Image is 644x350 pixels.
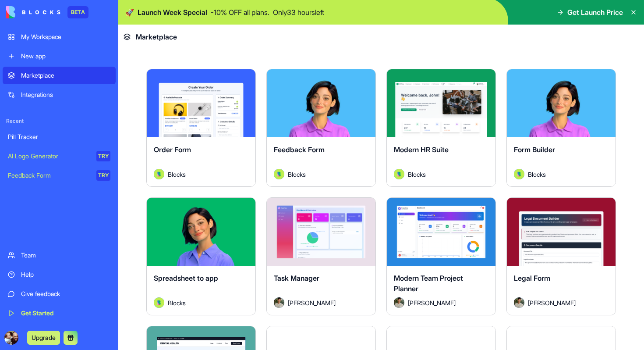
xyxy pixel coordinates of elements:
span: Recent [3,118,116,125]
a: Modern HR SuiteAvatarBlocks [386,69,496,187]
img: Avatar [514,297,524,308]
a: Feedback FormAvatarBlocks [266,69,376,187]
div: Team [21,251,110,260]
span: Blocks [408,170,426,179]
img: ACg8ocLTBOaVwNtQUjYbZqjjyQxvY0uIMmhExEM97Jm2A0O2-yFBjr6ykw=s96-c [4,331,18,345]
a: Marketplace [3,67,116,84]
img: logo [6,6,60,18]
a: My Workspace [3,28,116,46]
div: Feedback Form [8,171,90,180]
div: My Workspace [21,32,110,41]
div: BETA [67,6,88,18]
div: TRY [96,170,110,181]
div: Integrations [21,90,110,99]
a: Task ManagerAvatar[PERSON_NAME] [266,197,376,315]
img: Avatar [394,297,404,308]
div: Help [21,270,110,279]
span: Order Form [154,145,191,154]
img: Avatar [154,297,164,308]
img: Avatar [274,297,284,308]
img: Avatar [154,169,164,179]
span: Modern HR Suite [394,145,449,154]
span: Blocks [168,298,186,307]
a: New app [3,47,116,65]
a: AI Logo GeneratorTRY [3,147,116,165]
a: Give feedback [3,285,116,303]
a: Help [3,266,116,283]
span: Blocks [168,170,186,179]
span: Marketplace [136,32,177,42]
span: Task Manager [274,274,319,282]
a: Modern Team Project PlannerAvatar[PERSON_NAME] [386,197,496,315]
span: Blocks [288,170,306,179]
img: Avatar [274,169,284,179]
img: Avatar [394,169,404,179]
span: Feedback Form [274,145,325,154]
div: Marketplace [21,71,110,80]
span: [PERSON_NAME] [408,298,456,307]
a: Team [3,246,116,264]
p: Only 33 hours left [273,7,324,18]
span: Launch Week Special [138,7,207,18]
span: Form Builder [514,145,555,154]
div: New app [21,52,110,61]
span: [PERSON_NAME] [528,298,576,307]
button: Upgrade [27,331,60,345]
a: Integrations [3,86,116,104]
a: BETA [6,6,88,18]
div: Give feedback [21,289,110,298]
p: - 10 % OFF all plans. [211,7,269,18]
img: Avatar [514,169,524,179]
a: Pill Tracker [3,128,116,146]
span: Get Launch Price [567,7,623,18]
div: AI Logo Generator [8,152,90,161]
span: Blocks [528,170,546,179]
span: Spreadsheet to app [154,274,218,282]
a: Legal FormAvatar[PERSON_NAME] [506,197,616,315]
a: Spreadsheet to appAvatarBlocks [146,197,256,315]
a: Form BuilderAvatarBlocks [506,69,616,187]
span: Modern Team Project Planner [394,274,463,293]
a: Feedback FormTRY [3,167,116,184]
span: Legal Form [514,274,550,282]
a: Get Started [3,304,116,322]
span: [PERSON_NAME] [288,298,336,307]
a: Upgrade [27,333,60,342]
div: Get Started [21,309,110,318]
div: Pill Tracker [8,132,110,141]
a: Order FormAvatarBlocks [146,69,256,187]
div: TRY [96,151,110,161]
span: 🚀 [125,7,134,18]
